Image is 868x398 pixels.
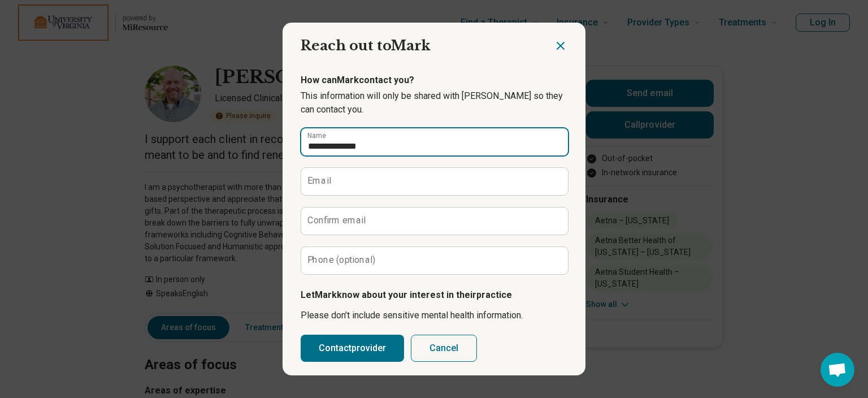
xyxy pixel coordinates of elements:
p: Please don’t include sensitive mental health information. [301,309,567,322]
button: Close dialog [554,39,567,53]
label: Name [307,132,326,139]
p: This information will only be shared with [PERSON_NAME] so they can contact you. [301,89,567,116]
span: Reach out to Mark [301,37,431,54]
label: Email [307,176,331,185]
p: How can Mark contact you? [301,73,567,87]
p: Let Mark know about your interest in their practice [301,288,567,302]
label: Confirm email [307,216,366,225]
button: Cancel [411,335,477,362]
button: Contactprovider [301,335,404,362]
label: Phone (optional) [307,256,376,265]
